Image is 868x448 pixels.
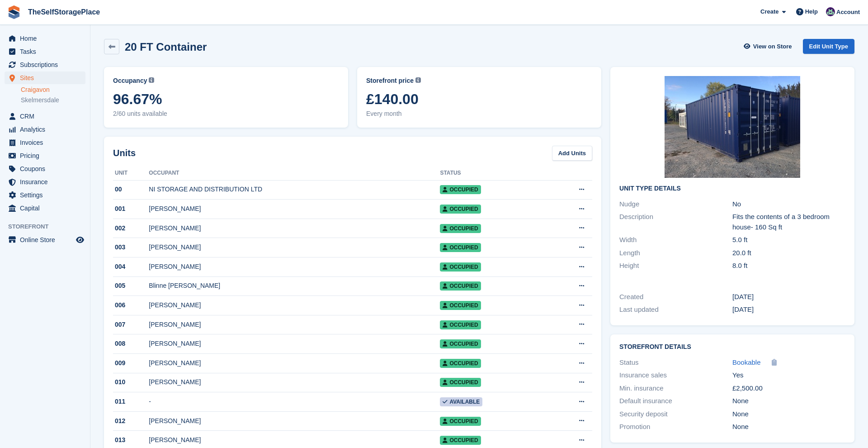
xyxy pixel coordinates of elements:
[619,305,732,315] div: Last updated
[5,123,85,136] a: menu
[113,224,149,233] div: 002
[440,166,545,181] th: Status
[732,358,761,366] span: Bookable
[113,243,149,252] div: 003
[113,76,147,86] span: Occupancy
[20,110,74,123] span: CRM
[149,77,154,83] img: icon-info-grey-7440780725fd019a000dd9b08b2336e03edf1995a4989e88bcd33f0948082b44.svg
[21,86,85,94] a: Craigavon
[440,339,481,348] span: Occupied
[836,8,860,17] span: Account
[440,359,481,368] span: Occupied
[440,397,482,406] span: Available
[149,185,440,194] div: NI STORAGE AND DISTRIBUTION LTD
[665,76,800,178] img: 5378.jpeg
[552,146,592,161] a: Add Units
[125,41,207,53] h2: 20 FT Container
[149,339,440,348] div: [PERSON_NAME]
[113,300,149,310] div: 006
[113,185,149,194] div: 00
[440,185,481,194] span: Occupied
[113,262,149,272] div: 004
[619,199,732,210] div: Nudge
[440,281,481,291] span: Occupied
[113,109,339,119] span: 2/60 units available
[826,7,835,16] img: Sam
[440,378,481,387] span: Occupied
[149,262,440,272] div: [PERSON_NAME]
[5,71,85,84] a: menu
[149,166,440,181] th: Occupant
[20,32,74,45] span: Home
[619,422,732,432] div: Promotion
[24,5,104,19] a: TheSelfStoragePlace
[5,58,85,71] a: menu
[619,212,732,232] div: Description
[5,202,85,214] a: menu
[149,435,440,445] div: [PERSON_NAME]
[760,7,778,16] span: Create
[415,77,421,83] img: icon-info-grey-7440780725fd019a000dd9b08b2336e03edf1995a4989e88bcd33f0948082b44.svg
[440,301,481,310] span: Occupied
[440,262,481,272] span: Occupied
[113,166,149,181] th: Unit
[113,320,149,329] div: 007
[20,189,74,201] span: Settings
[149,320,440,329] div: [PERSON_NAME]
[149,358,440,368] div: [PERSON_NAME]
[5,45,85,58] a: menu
[20,136,74,149] span: Invoices
[732,409,845,419] div: None
[5,136,85,149] a: menu
[5,234,85,246] a: menu
[732,248,845,258] div: 20.0 ft
[366,91,592,107] span: £140.00
[732,383,845,394] div: £2,500.00
[20,71,74,84] span: Sites
[732,235,845,245] div: 5.0 ft
[5,189,85,201] a: menu
[149,300,440,310] div: [PERSON_NAME]
[619,261,732,271] div: Height
[5,149,85,162] a: menu
[732,370,845,381] div: Yes
[20,162,74,175] span: Coupons
[732,305,845,315] div: [DATE]
[21,96,85,105] a: Skelmersdale
[113,204,149,214] div: 001
[20,176,74,188] span: Insurance
[732,261,845,271] div: 8.0 ft
[732,422,845,432] div: None
[20,202,74,214] span: Capital
[20,123,74,136] span: Analytics
[8,222,90,231] span: Storefront
[5,32,85,45] a: menu
[113,358,149,368] div: 009
[440,436,481,445] span: Occupied
[440,320,481,329] span: Occupied
[20,45,74,58] span: Tasks
[440,205,481,214] span: Occupied
[149,281,440,291] div: Blinne [PERSON_NAME]
[619,292,732,302] div: Created
[149,377,440,387] div: [PERSON_NAME]
[20,234,74,246] span: Online Store
[619,396,732,406] div: Default insurance
[732,292,845,302] div: [DATE]
[732,396,845,406] div: None
[732,212,845,232] div: Fits the contents of a 3 bedroom house- 160 Sq ft
[5,176,85,188] a: menu
[113,339,149,348] div: 008
[440,417,481,426] span: Occupied
[366,109,592,119] span: Every month
[805,7,818,16] span: Help
[113,397,149,406] div: 011
[440,224,481,233] span: Occupied
[619,409,732,419] div: Security deposit
[7,5,21,19] img: stora-icon-8386f47178a22dfd0bd8f6a31ec36ba5ce8667c1dd55bd0f319d3a0aa187defe.svg
[149,224,440,233] div: [PERSON_NAME]
[149,416,440,426] div: [PERSON_NAME]
[113,416,149,426] div: 012
[743,39,796,54] a: View on Store
[5,110,85,123] a: menu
